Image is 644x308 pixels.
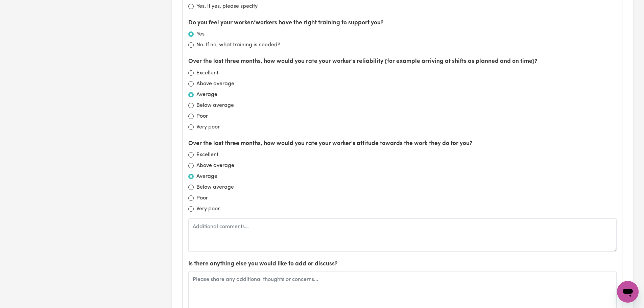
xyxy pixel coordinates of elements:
[196,123,220,131] label: Very poor
[196,162,234,170] label: Above average
[196,41,280,49] label: No. If no, what training is needed?
[196,194,208,202] label: Poor
[196,2,258,10] label: Yes. If yes, please specify
[196,69,218,77] label: Excellent
[196,183,234,191] label: Below average
[188,57,538,66] label: Over the last three months, how would you rate your worker's reliability (for example arriving at...
[196,151,218,159] label: Excellent
[196,112,208,120] label: Poor
[196,91,217,99] label: Average
[196,80,234,88] label: Above average
[188,19,384,27] label: Do you feel your worker/workers have the right training to support you?
[196,172,217,181] label: Average
[196,30,205,38] label: Yes
[196,101,234,110] label: Below average
[188,139,473,148] label: Over the last three months, how would you rate your worker's attitude towards the work they do fo...
[617,281,639,303] iframe: Button to launch messaging window
[196,205,220,213] label: Very poor
[188,260,338,268] label: Is there anything else you would like to add or discuss?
